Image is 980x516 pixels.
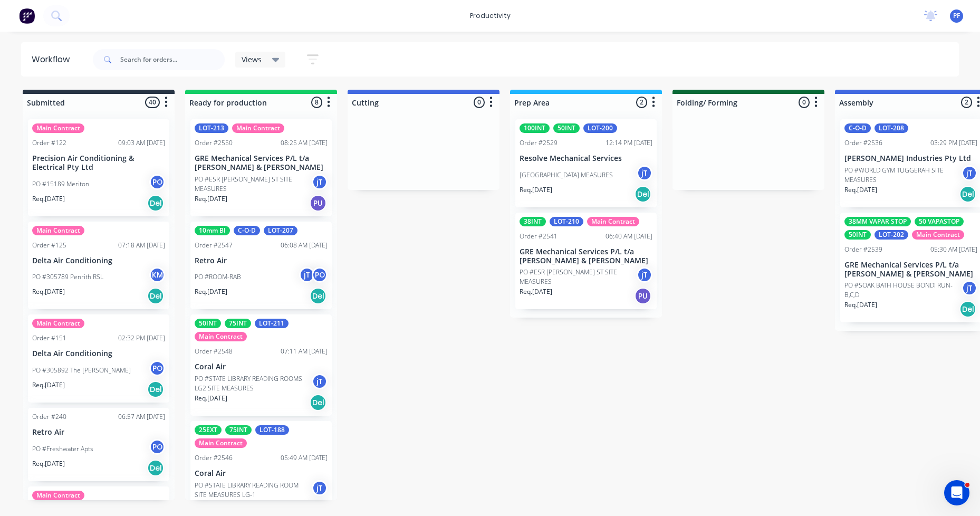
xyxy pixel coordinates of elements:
div: PO [149,360,165,376]
div: Order #2548 [195,347,233,356]
div: Del [959,186,976,203]
div: Main Contract [32,491,84,500]
div: 38INTLOT-210Main ContractOrder #254106:40 AM [DATE]GRE Mechanical Services P/L t/a [PERSON_NAME] ... [515,213,657,310]
p: Req. [DATE] [520,287,552,297]
p: PO #ESR [PERSON_NAME] ST SITE MEASURES [520,267,637,286]
div: 50INT [195,319,221,328]
div: LOT-208 [875,123,908,133]
p: Retro Air [195,256,328,265]
p: Delta Air Conditioning [32,349,165,358]
p: Req. [DATE] [32,194,65,204]
div: jT [962,165,977,181]
div: 06:40 AM [DATE] [606,232,652,241]
div: 09:03 AM [DATE] [118,138,165,148]
div: Main Contract [587,217,639,226]
div: jT [312,374,328,389]
div: Main Contract [195,438,247,448]
div: Main Contract [32,123,84,133]
div: LOT-207 [264,226,297,235]
div: LOT-211 [255,319,289,328]
div: 50 VAPASTOP [915,217,964,226]
div: Del [147,195,164,212]
img: Factory [19,8,35,24]
div: 05:49 AM [DATE] [281,453,328,463]
div: productivity [465,8,516,24]
div: Del [959,301,976,318]
p: PO #15189 Meriton [32,179,89,189]
p: Precision Air Conditioning & Electrical Pty Ltd [32,154,165,172]
div: 06:08 AM [DATE] [281,241,328,250]
p: Req. [DATE] [195,500,227,510]
p: Coral Air [195,469,328,478]
div: jT [312,174,328,190]
div: 12:14 PM [DATE] [606,138,652,148]
div: Del [147,288,164,304]
div: 100INT50INTLOT-200Order #252912:14 PM [DATE]Resolve Mechanical Services[GEOGRAPHIC_DATA] MEASURES... [515,119,657,207]
p: Req. [DATE] [32,380,65,390]
p: PO #STATE LIBRARY READING ROOM SITE MEASURES LG-1 [195,481,312,500]
p: PO #305892 The [PERSON_NAME] [32,366,131,375]
div: KM [149,267,165,283]
div: 02:32 PM [DATE] [118,333,165,343]
p: GRE Mechanical Services P/L t/a [PERSON_NAME] & [PERSON_NAME] [520,247,652,265]
div: 03:29 PM [DATE] [930,138,977,148]
div: Order #2536 [844,138,882,148]
div: 06:57 AM [DATE] [118,412,165,422]
div: PU [310,195,326,212]
div: 08:25 AM [DATE] [281,138,328,148]
div: Order #151 [32,333,66,343]
div: Order #2541 [520,232,558,241]
div: 05:30 AM [DATE] [930,245,977,254]
div: Order #2550 [195,138,233,148]
p: GRE Mechanical Services P/L t/a [PERSON_NAME] & [PERSON_NAME] [195,154,328,172]
div: Main ContractOrder #12209:03 AM [DATE]Precision Air Conditioning & Electrical Pty LtdPO #15189 Me... [28,119,169,216]
p: PO #SOAK BATH HOUSE BONDI RUN- B,C,D [844,281,962,300]
p: Retro Air [32,428,165,437]
div: Main Contract [32,226,84,235]
p: PO #WORLD GYM TUGGERAH SITE MEASURES [844,166,962,185]
div: jT [637,165,652,181]
div: LOT-200 [583,123,617,133]
div: 10mm BIC-O-DLOT-207Order #254706:08 AM [DATE]Retro AirPO #ROOM-RABjTPOReq.[DATE]Del [190,222,332,310]
div: 10mm BI [195,226,230,235]
div: 38INT [520,217,546,226]
div: Del [310,288,326,304]
div: Order #2529 [520,138,558,148]
div: 75INT [225,319,251,328]
div: Order #2547 [195,241,233,250]
div: Main Contract [195,332,247,341]
div: Main Contract [232,123,284,133]
p: Req. [DATE] [844,185,877,195]
p: [GEOGRAPHIC_DATA] MEASURES [520,170,613,180]
p: [PERSON_NAME] Industries Pty Ltd [844,154,977,163]
div: jT [312,480,328,496]
div: LOT-188 [255,425,289,435]
p: Req. [DATE] [32,459,65,469]
div: Order #24006:57 AM [DATE]Retro AirPO #Freshwater AptsPOReq.[DATE]Del [28,408,169,481]
div: PU [635,288,651,304]
div: Del [147,381,164,398]
span: PF [953,11,960,21]
p: Req. [DATE] [520,185,552,195]
div: Order #122 [32,138,66,148]
div: 50INT75INTLOT-211Main ContractOrder #254807:11 AM [DATE]Coral AirPO #STATE LIBRARY READING ROOMS ... [190,314,332,416]
p: Delta Air Conditioning [32,256,165,265]
div: Del [147,460,164,476]
div: Order #2539 [844,245,882,254]
div: Main ContractOrder #15102:32 PM [DATE]Delta Air ConditioningPO #305892 The [PERSON_NAME]POReq.[DA... [28,314,169,403]
p: Resolve Mechanical Services [520,154,652,163]
div: 100INT [520,123,550,133]
iframe: Intercom live chat [944,480,969,505]
p: PO #ESR [PERSON_NAME] ST SITE MEASURES [195,175,312,194]
div: Main Contract [912,230,964,240]
div: C-O-D [234,226,260,235]
div: 07:18 AM [DATE] [118,241,165,250]
p: Coral Air [195,362,328,371]
p: PO #Freshwater Apts [32,444,93,454]
div: Order #240 [32,412,66,422]
div: Order #125 [32,241,66,250]
div: jT [962,280,977,296]
div: Main ContractOrder #12507:18 AM [DATE]Delta Air ConditioningPO #305789 Penrith RSLKMReq.[DATE]Del [28,222,169,310]
p: PO #STATE LIBRARY READING ROOMS LG2 SITE MEASURES [195,374,312,393]
p: Req. [DATE] [195,194,227,204]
